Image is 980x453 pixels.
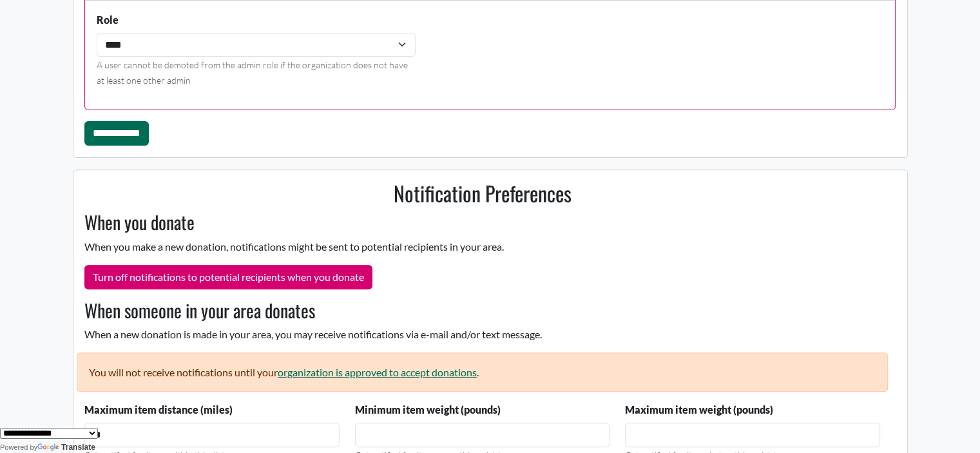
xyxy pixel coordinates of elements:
p: When you make a new donation, notifications might be sent to potential recipients in your area. [77,239,888,255]
small: A user cannot be demoted from the admin role if the organization does not have at least one other... [97,59,408,86]
label: Maximum item distance (miles) [84,402,233,418]
p: You will not receive notifications until your . [77,352,888,392]
button: Turn off notifications to potential recipients when you donate [84,265,372,289]
h2: Notification Preferences [77,181,888,206]
h3: When someone in your area donates [77,300,888,322]
a: organization is approved to accept donations [278,366,477,378]
label: Minimum item weight (pounds) [355,402,501,418]
img: Google Translate [37,443,61,452]
p: When a new donation is made in your area, you may receive notifications via e-mail and/or text me... [77,327,888,342]
a: Translate [37,443,95,452]
label: Maximum item weight (pounds) [625,402,773,418]
label: Role [97,12,119,28]
h3: When you donate [77,211,888,233]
